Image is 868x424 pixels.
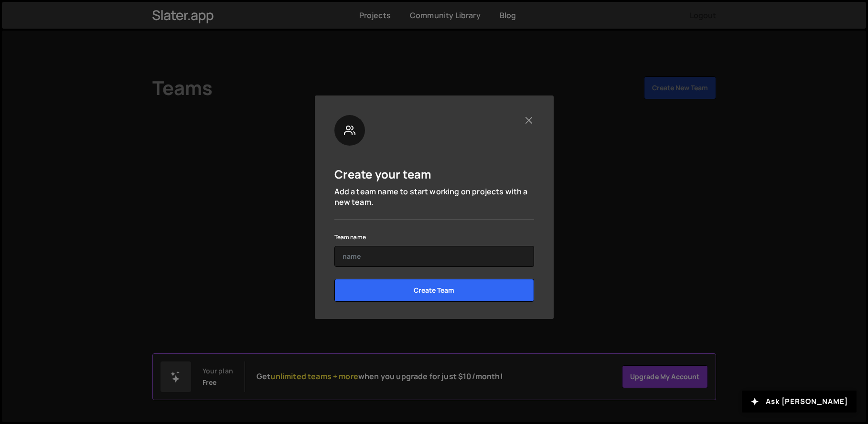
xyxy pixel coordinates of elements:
input: name [334,246,534,267]
button: Ask [PERSON_NAME] [742,391,857,413]
p: Add a team name to start working on projects with a new team. [334,186,534,208]
h5: Create your team [334,167,432,181]
input: Create Team [334,279,534,302]
label: Team name [334,233,366,242]
button: Close [524,115,534,125]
